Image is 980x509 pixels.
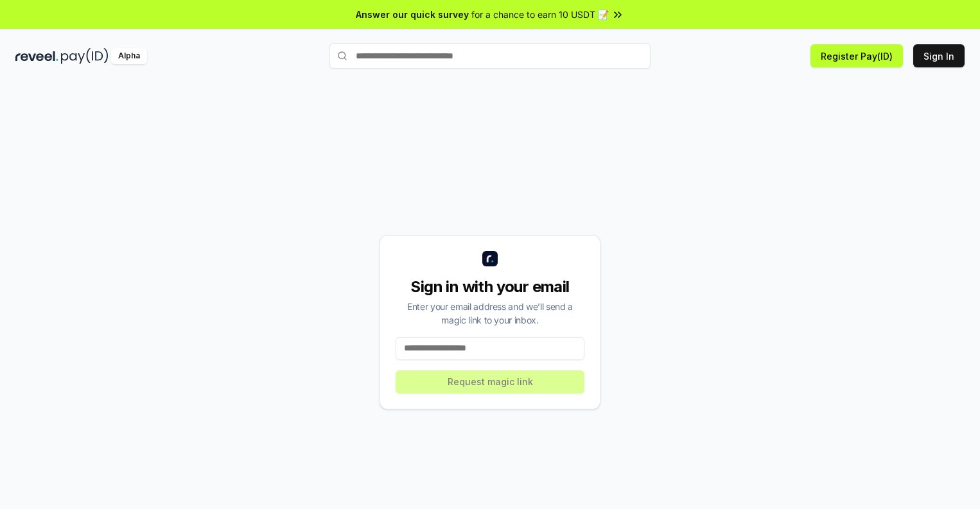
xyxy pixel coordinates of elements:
button: Sign In [913,44,965,67]
img: pay_id [61,48,109,64]
img: logo_small [482,251,498,266]
div: Alpha [111,48,147,64]
div: Enter your email address and we’ll send a magic link to your inbox. [396,300,584,327]
div: Sign in with your email [396,277,584,297]
button: Register Pay(ID) [810,44,903,67]
img: reveel_dark [15,48,58,64]
span: for a chance to earn 10 USDT 📝 [471,8,609,21]
span: Answer our quick survey [356,8,469,21]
